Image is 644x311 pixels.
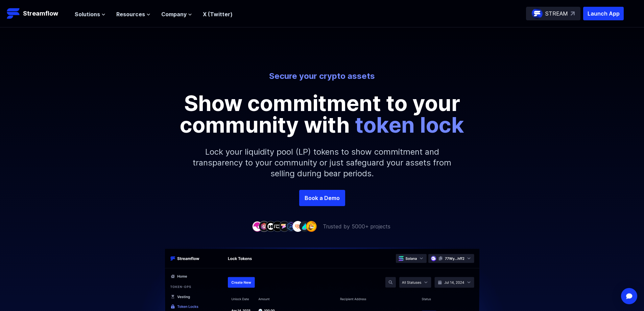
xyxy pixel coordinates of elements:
span: Company [161,10,187,18]
img: streamflow-logo-circle.png [532,8,543,19]
button: Company [161,10,192,18]
p: Lock your liquidity pool (LP) tokens to show commitment and transparency to your community or jus... [177,136,468,190]
img: company-2 [259,221,269,231]
button: Solutions [75,10,105,18]
a: Streamflow [7,7,68,20]
p: Streamflow [23,9,58,18]
img: company-5 [279,221,290,231]
p: Trusted by 5000+ projects [323,222,390,230]
a: STREAM [526,7,580,20]
span: token lock [355,112,464,138]
img: Streamflow Logo [7,7,20,20]
p: Show commitment to your community with [170,92,474,136]
button: Launch App [583,7,624,20]
a: Book a Demo [299,190,345,206]
span: Solutions [75,10,100,18]
p: STREAM [545,9,568,18]
p: Secure your crypto assets [135,71,509,82]
img: company-9 [306,221,317,231]
img: company-8 [299,221,310,231]
span: Resources [116,10,145,18]
img: company-6 [286,221,296,231]
button: Resources [116,10,150,18]
img: company-4 [272,221,283,231]
img: company-1 [252,221,263,231]
img: company-3 [265,221,276,231]
img: top-right-arrow.svg [571,12,575,16]
img: company-7 [292,221,303,231]
a: X (Twitter) [203,11,233,18]
div: Open Intercom Messenger [621,288,637,304]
